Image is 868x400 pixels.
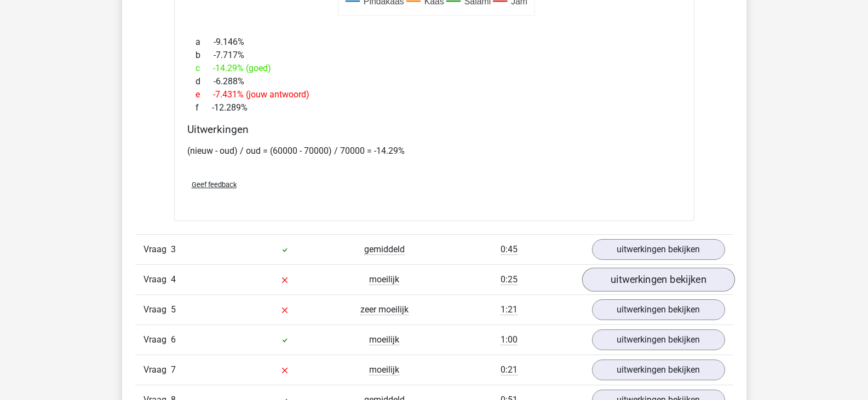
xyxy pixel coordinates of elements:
[143,243,171,256] span: Vraag
[501,274,518,285] span: 0:25
[369,364,399,375] span: moeilijk
[196,101,212,114] span: f
[592,239,725,260] a: uitwerkingen bekijken
[187,36,681,49] div: -9.146%
[171,364,176,375] span: 7
[143,273,171,286] span: Vraag
[196,75,214,88] span: d
[187,144,681,158] p: (nieuw - oud) / oud = (60000 - 70000) / 70000 = -14.29%
[592,360,725,380] a: uitwerkingen bekijken
[501,244,518,255] span: 0:45
[592,299,725,320] a: uitwerkingen bekijken
[143,363,171,376] span: Vraag
[501,334,518,345] span: 1:00
[196,62,213,75] span: c
[196,88,213,101] span: e
[187,101,681,114] div: -12.289%
[187,75,681,88] div: -6.288%
[192,181,237,189] span: Geef feedback
[171,304,176,315] span: 5
[501,364,518,375] span: 0:21
[171,334,176,345] span: 6
[364,244,405,255] span: gemiddeld
[360,304,409,315] span: zeer moeilijk
[196,36,214,49] span: a
[369,334,399,345] span: moeilijk
[592,329,725,350] a: uitwerkingen bekijken
[171,244,176,254] span: 3
[196,49,214,62] span: b
[501,304,518,315] span: 1:21
[187,88,681,101] div: -7.431% (jouw antwoord)
[187,49,681,62] div: -7.717%
[187,62,681,75] div: -14.29% (goed)
[187,123,681,136] h4: Uitwerkingen
[582,268,734,292] a: uitwerkingen bekijken
[143,333,171,346] span: Vraag
[143,303,171,316] span: Vraag
[171,274,176,285] span: 4
[369,274,399,285] span: moeilijk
